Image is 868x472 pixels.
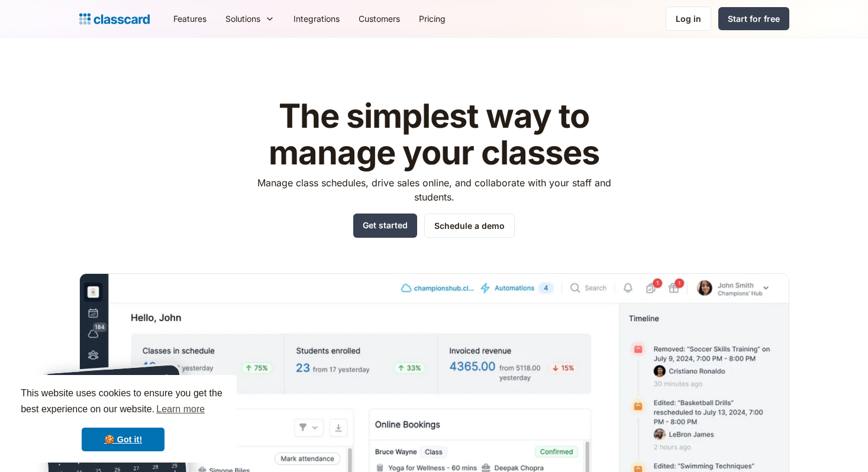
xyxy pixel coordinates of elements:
[9,375,237,463] div: cookieconsent
[79,11,150,27] a: Logo
[409,5,455,32] a: Pricing
[164,5,216,32] a: Features
[82,428,164,451] a: dismiss cookie message
[284,5,349,32] a: Integrations
[246,176,622,204] p: Manage class schedules, drive sales online, and collaborate with your staff and students.
[216,5,284,32] div: Solutions
[718,7,789,30] a: Start for free
[353,214,417,238] a: Get started
[728,12,780,25] div: Start for free
[225,12,260,25] div: Solutions
[424,214,515,238] a: Schedule a demo
[21,386,225,418] span: This website uses cookies to ensure you get the best experience on our website.
[246,98,622,171] h1: The simplest way to manage your classes
[349,5,409,32] a: Customers
[676,12,701,25] div: Log in
[666,7,711,31] a: Log in
[154,400,206,418] a: learn more about cookies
